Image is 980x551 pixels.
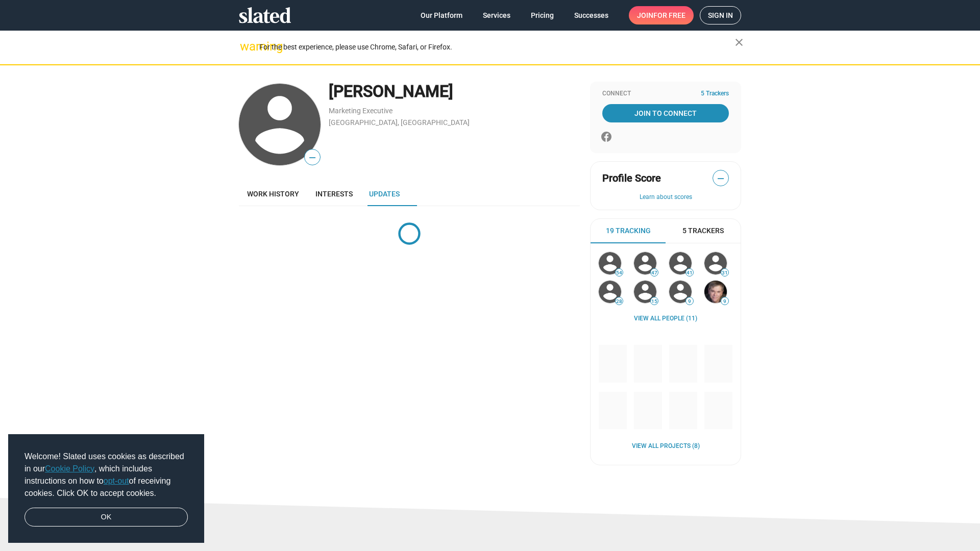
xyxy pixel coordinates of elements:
[733,36,745,48] mat-icon: close
[24,508,188,527] a: dismiss cookie message
[637,6,685,24] span: Join
[602,90,729,98] div: Connect
[721,270,728,276] span: 31
[708,7,733,24] span: Sign in
[634,315,697,323] a: View all People (11)
[329,81,580,103] div: [PERSON_NAME]
[531,6,554,24] span: Pricing
[713,172,728,185] span: —
[8,434,204,543] div: cookieconsent
[307,182,361,206] a: Interests
[651,270,658,276] span: 47
[305,151,320,164] span: —
[629,6,694,24] a: Joinfor free
[686,298,693,305] span: 9
[24,450,188,499] span: Welcome! Slated uses cookies as described in our , which includes instructions on how to of recei...
[616,298,623,305] span: 28
[45,464,94,473] a: Cookie Policy
[329,107,393,115] a: Marketing Executive
[104,477,129,485] a: opt-out
[475,6,519,24] a: Services
[369,190,400,198] span: Updates
[606,226,651,236] span: 19 Tracking
[421,6,462,24] span: Our Platform
[700,6,741,24] a: Sign in
[602,104,729,122] a: Join To Connect
[240,40,252,53] mat-icon: warning
[701,90,729,98] span: 5 Trackers
[361,182,408,206] a: Updates
[632,442,700,450] a: View all Projects (8)
[686,270,693,276] span: 41
[483,6,510,24] span: Services
[566,6,617,24] a: Successes
[616,270,623,276] span: 54
[653,6,685,24] span: for free
[574,6,608,24] span: Successes
[523,6,562,24] a: Pricing
[602,193,729,202] button: Learn about scores
[412,6,471,24] a: Our Platform
[721,298,728,305] span: 9
[247,190,299,198] span: Work history
[259,40,735,54] div: For the best experience, please use Chrome, Safari, or Firefox.
[602,171,661,185] span: Profile Score
[704,281,727,303] img: Dan Coplan
[682,226,724,236] span: 5 Trackers
[604,104,727,122] span: Join To Connect
[651,298,658,305] span: 15
[329,118,470,127] a: [GEOGRAPHIC_DATA], [GEOGRAPHIC_DATA]
[239,182,307,206] a: Work history
[315,190,353,198] span: Interests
